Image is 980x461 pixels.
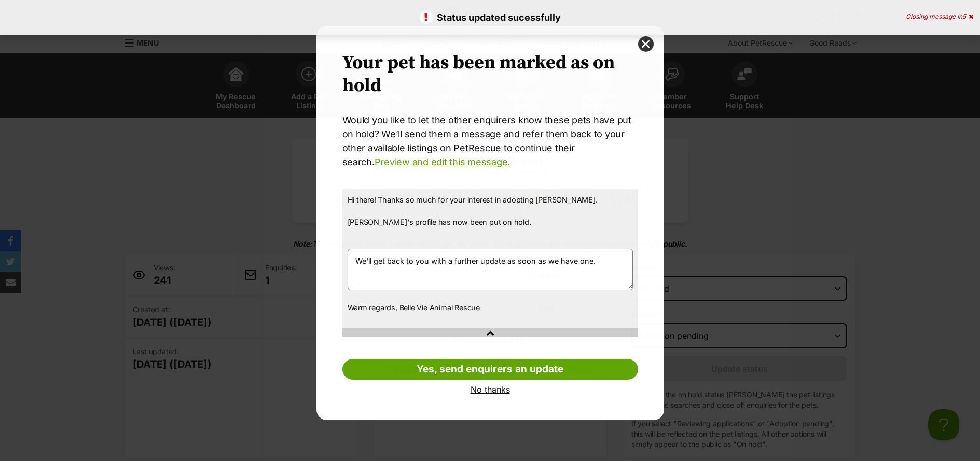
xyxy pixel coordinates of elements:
p: Would you like to let the other enquirers know these pets have put on hold? We’ll send them a mes... [342,113,638,169]
button: close [638,36,654,52]
div: Closing message in [906,13,973,20]
p: Warm regards, Belle Vie Animal Rescue [348,302,633,313]
textarea: We'll get back to you with a further update as soon as we have one. [348,249,633,290]
a: No thanks [342,385,638,394]
a: Preview and edit this message. [375,156,510,167]
span: 5 [962,12,966,20]
p: Status updated sucessfully [10,10,970,24]
a: Yes, send enquirers an update [342,359,638,380]
h2: Your pet has been marked as on hold [342,52,638,97]
p: Hi there! Thanks so much for your interest in adopting [PERSON_NAME]. [PERSON_NAME]'s profile has... [348,194,633,239]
